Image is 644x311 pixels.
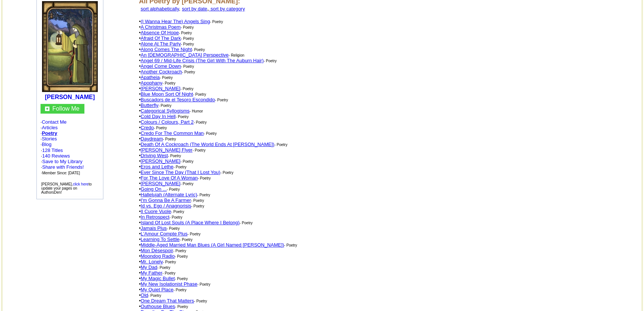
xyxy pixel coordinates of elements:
[163,260,176,264] font: - Poetry
[139,80,162,86] font: •
[141,19,210,24] a: (I Wanna Hear The) Angels Sing
[158,104,171,108] font: - Poetry
[141,270,162,276] a: My Father
[139,242,284,248] font: •
[141,80,162,86] a: Apophany
[42,1,98,92] img: 112038.jpg
[139,225,167,231] font: •
[139,304,175,309] font: •
[141,158,180,164] a: [PERSON_NAME]
[139,253,175,259] font: •
[193,148,206,152] font: - Poetry
[139,214,170,220] font: •
[141,130,204,136] a: Credo For The Common Man
[139,97,215,102] font: •
[141,58,264,63] a: Angel 69 / Mid-Life Crisis (The Girl With The Auburn Hair)
[42,125,58,130] a: Articles
[139,158,180,164] font: •
[141,91,193,97] a: Blue Moon Sort Of Night
[176,115,189,119] font: - Poetry
[162,271,176,275] font: - Poetry
[148,293,161,298] font: - Poetry
[141,253,175,259] a: Moondog Radio
[139,102,158,108] font: •
[139,69,182,74] font: •
[141,119,193,125] a: Colours / Colours, Part 2
[209,5,245,12] a: sort by category
[175,254,188,258] font: - Poetry
[42,159,82,164] a: Save to My Library
[141,292,148,298] a: Old
[73,182,88,186] a: click here
[173,288,186,292] font: - Poetry
[182,5,207,12] a: sort by date
[141,197,191,203] a: I'm Gonna Be A Farmer
[41,182,92,194] font: [PERSON_NAME], to update your pages on AuthorsDen!
[139,47,192,52] font: •
[141,242,284,248] a: Middle-Aged Married Man Blues (A Girl Named [PERSON_NAME])
[141,153,168,158] a: Driving West
[198,176,211,180] font: - Poetry
[192,48,205,52] font: - Poetry
[139,52,229,58] font: •
[180,238,193,242] font: - Poetry
[141,237,180,242] a: Learning To Settle
[139,197,191,203] font: •
[141,214,169,220] a: In Retrospect
[210,20,223,24] font: - Poetry
[139,259,163,264] font: •
[141,281,197,287] a: My New Isolationist Phase
[141,209,171,214] a: Il Cuore Vuole
[139,19,210,24] font: •
[42,130,57,136] a: Poetry
[139,169,220,175] font: •
[141,136,163,142] a: Daydream
[139,270,162,276] font: •
[141,97,215,102] a: Buscadors de el Tesoro Escondido
[139,41,181,47] font: •
[141,287,173,292] a: My Quiet Place
[141,298,194,304] a: One Dream That Matters
[175,305,188,309] font: - Poetry
[139,203,191,209] font: •
[229,53,244,57] font: - Religion
[181,42,194,46] font: - Poetry
[215,98,228,102] font: - Poetry
[181,25,194,29] font: - Poetry
[167,226,180,231] font: - Poetry
[163,137,176,141] font: - Poetry
[139,24,181,30] font: •
[141,192,197,197] a: Hallelujah (Alternate Lyric)
[139,292,148,298] font: •
[220,171,234,175] font: - Poetry
[139,186,167,192] font: •
[141,86,180,91] a: [PERSON_NAME]
[194,299,207,303] font: - Poetry
[141,220,239,225] a: Island Of Lost Souls (A Place Where I Belong)
[180,87,193,91] font: - Poetry
[139,58,264,63] font: •
[141,52,228,58] a: An [DEMOGRAPHIC_DATA] Perspective
[141,74,160,80] a: Apatheia
[139,5,245,12] font: ,
[139,153,168,158] font: •
[187,232,200,236] font: - Poetry
[181,64,194,69] font: - Poetry
[139,164,174,169] font: •
[139,74,160,80] font: •
[160,76,173,80] font: - Poetry
[42,142,51,147] a: Blog
[190,109,203,113] font: - Humor
[45,107,49,111] img: gc.jpg
[141,169,220,175] a: Ever Since The Day (That I Lost You)
[42,147,63,153] a: 128 Titles
[139,86,180,91] font: •
[173,249,186,253] font: - Poetry
[284,243,297,247] font: - Poetry
[42,171,80,175] font: Member Since: [DATE]
[139,30,179,35] font: •
[154,126,167,130] font: - Poetry
[210,6,245,12] font: sort by category
[42,136,57,142] a: Stories
[141,142,274,147] a: Death Of A Cockroach (The World Ends At [PERSON_NAME])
